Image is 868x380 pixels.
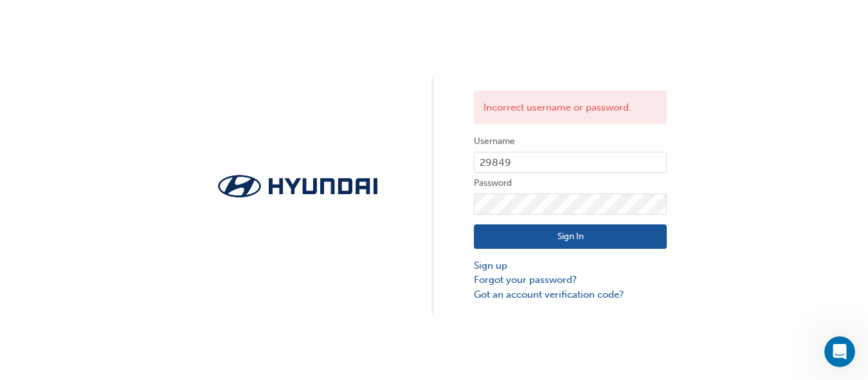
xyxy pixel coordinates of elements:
[474,287,667,302] a: Got an account verification code?
[474,91,667,125] div: Incorrect username or password.
[474,152,667,174] input: Username
[201,171,394,201] img: Trak
[474,176,667,191] label: Password
[474,224,667,249] button: Sign In
[824,336,855,367] iframe: Intercom live chat
[474,258,667,273] a: Sign up
[474,134,667,149] label: Username
[474,273,667,287] a: Forgot your password?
